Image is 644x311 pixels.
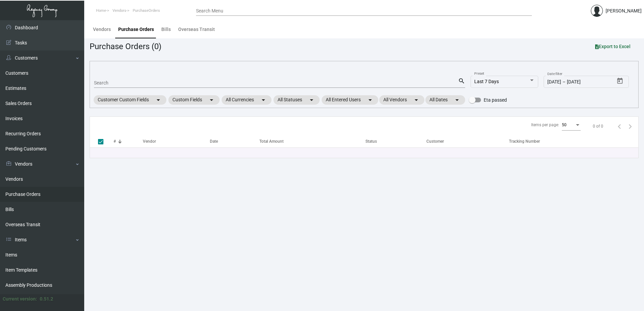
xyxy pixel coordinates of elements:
[562,123,581,128] mat-select: Items per page:
[366,96,374,104] mat-icon: arrow_drop_down
[133,8,160,13] span: PurchaseOrders
[547,79,561,85] input: Start date
[154,96,162,104] mat-icon: arrow_drop_down
[562,79,566,85] span: –
[3,296,37,303] div: Current version:
[161,26,171,33] div: Bills
[509,138,638,144] div: Tracking Number
[458,77,465,85] mat-icon: search
[615,76,625,87] button: Open calendar
[322,95,378,105] mat-chip: All Entered Users
[593,123,603,129] div: 0 of 0
[112,8,126,13] span: Vendors
[425,95,465,105] mat-chip: All Dates
[625,121,636,132] button: Next page
[114,138,143,144] div: #
[595,44,631,49] span: Export to Excel
[259,138,365,144] div: Total Amount
[90,40,161,53] div: Purchase Orders (0)
[531,122,559,128] div: Items per page:
[606,7,642,14] div: [PERSON_NAME]
[426,138,509,144] div: Customer
[94,95,166,105] mat-chip: Customer Custom Fields
[259,96,267,104] mat-icon: arrow_drop_down
[567,79,599,85] input: End date
[426,138,444,144] div: Customer
[143,138,156,144] div: Vendor
[379,95,424,105] mat-chip: All Vendors
[412,96,420,104] mat-icon: arrow_drop_down
[114,138,116,144] div: #
[562,123,567,127] span: 50
[118,26,154,33] div: Purchase Orders
[365,138,427,144] div: Status
[474,79,499,84] span: Last 7 Days
[178,26,215,33] div: Overseas Transit
[509,138,540,144] div: Tracking Number
[591,5,603,17] img: admin@bootstrapmaster.com
[168,95,220,105] mat-chip: Custom Fields
[143,138,210,144] div: Vendor
[484,96,507,104] span: Eta passed
[365,138,377,144] div: Status
[453,96,461,104] mat-icon: arrow_drop_down
[614,121,625,132] button: Previous page
[259,138,284,144] div: Total Amount
[93,26,111,33] div: Vendors
[590,40,636,53] button: Export to Excel
[210,138,259,144] div: Date
[210,138,218,144] div: Date
[207,96,216,104] mat-icon: arrow_drop_down
[40,296,53,303] div: 0.51.2
[273,95,320,105] mat-chip: All Statuses
[96,8,106,13] span: Home
[308,96,316,104] mat-icon: arrow_drop_down
[222,95,271,105] mat-chip: All Currencies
